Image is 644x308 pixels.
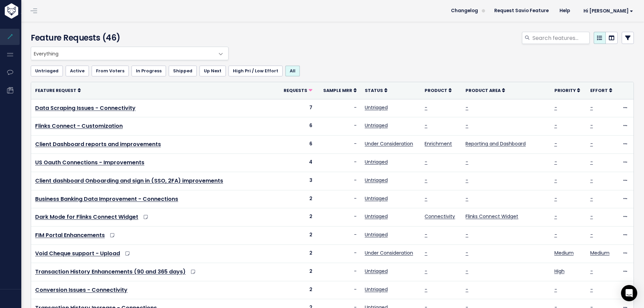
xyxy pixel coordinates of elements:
div: Open Intercom Messenger [621,285,637,301]
a: Status [365,87,387,94]
a: - [466,195,468,202]
a: Under Consideration [365,250,413,256]
span: Requests [284,88,307,93]
span: Product Area [466,88,501,93]
a: All [285,66,300,76]
a: Product [425,87,452,94]
a: - [466,268,468,275]
img: logo-white.9d6f32f41409.svg [3,3,55,19]
td: - [316,172,361,190]
a: - [554,159,557,165]
td: 6 [278,117,317,136]
a: Untriaged [365,122,388,129]
a: Connectivity [425,213,455,220]
a: - [466,250,468,256]
a: - [425,286,427,293]
td: 2 [278,190,317,208]
td: - [316,281,361,299]
span: Everything [31,47,215,60]
a: - [466,104,468,111]
a: - [590,268,593,275]
td: 4 [278,153,317,172]
a: - [425,268,427,275]
span: Feature Request [35,88,76,93]
a: - [466,231,468,238]
a: Untriaged [365,159,388,165]
a: - [554,286,557,293]
h4: Feature Requests (46) [31,32,225,44]
td: - [316,117,361,136]
a: Client dashboard Onboarding and sign in (SSO, 2FA) improvements [35,177,223,185]
td: - [316,244,361,263]
a: - [466,159,468,165]
td: 6 [278,136,317,154]
a: Medium [554,250,574,256]
a: Untriaged [31,66,63,76]
a: US Oauth Connections - Improvements [35,159,144,166]
td: - [316,263,361,281]
a: - [554,231,557,238]
a: Help [554,6,575,16]
span: Product [425,88,447,93]
a: - [425,159,427,165]
a: Shipped [169,66,197,76]
a: Active [66,66,89,76]
a: Feature Request [35,87,81,94]
td: - [316,227,361,245]
td: 3 [278,172,317,190]
a: Under Consideration [365,140,413,147]
input: Search features... [532,32,590,44]
a: - [590,286,593,293]
td: - [316,208,361,227]
a: Untriaged [365,104,388,111]
a: Reporting and Dashboard [466,140,526,147]
td: 2 [278,281,317,299]
span: Changelog [451,8,478,13]
a: - [425,177,427,184]
a: High [554,268,565,275]
a: Void Cheque support - Upload [35,250,120,257]
a: - [554,122,557,129]
a: Up Next [199,66,226,76]
a: - [554,140,557,147]
td: - [316,190,361,208]
a: - [466,177,468,184]
span: Everything [31,47,229,60]
a: Priority [554,87,580,94]
span: Priority [554,88,576,93]
td: - [316,99,361,117]
a: Request Savio Feature [489,6,554,16]
td: 2 [278,208,317,227]
a: - [590,177,593,184]
a: - [554,213,557,220]
a: - [466,286,468,293]
span: Sample MRR [323,88,352,93]
a: - [554,177,557,184]
a: Product Area [466,87,505,94]
a: Sample MRR [323,87,357,94]
a: In Progress [132,66,166,76]
a: Requests [284,87,312,94]
span: Status [365,88,383,93]
a: Transaction History Enhancements (90 and 365 days) [35,268,186,276]
td: - [316,153,361,172]
a: Enrichment [425,140,452,147]
a: - [554,104,557,111]
td: 2 [278,244,317,263]
a: Medium [590,250,610,256]
a: - [590,104,593,111]
a: Dark Mode for Flinks Connect Widget [35,213,138,221]
td: - [316,136,361,154]
a: Untriaged [365,268,388,275]
a: Untriaged [365,286,388,293]
a: Untriaged [365,231,388,238]
a: - [590,159,593,165]
a: - [590,231,593,238]
span: Hi [PERSON_NAME] [583,8,633,14]
a: Flinks Connect Widget [466,213,518,220]
a: From Voters [92,66,129,76]
a: - [554,195,557,202]
a: FIM Portal Enhancements [35,231,105,239]
a: Business Banking Data Improvement - Connections [35,195,178,203]
a: - [590,140,593,147]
